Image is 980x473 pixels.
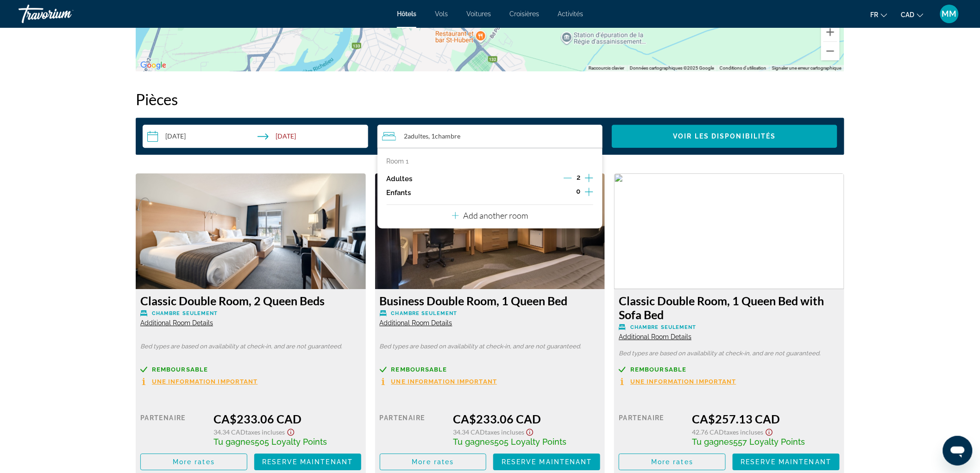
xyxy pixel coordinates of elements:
p: Enfants [387,189,411,197]
button: Add another room [452,205,528,224]
button: Change currency [901,8,923,21]
span: Remboursable [152,366,208,372]
button: Change language [871,8,887,21]
p: Add another room [464,210,528,221]
span: Voitures [466,10,491,18]
span: Adultes [408,132,429,140]
a: Signaler une erreur cartographique [772,65,842,70]
a: Remboursable [140,366,361,373]
span: Additional Room Details [140,319,213,327]
p: Adultes [387,175,413,183]
button: Zoom arrière [821,42,840,60]
span: Chambre [435,132,461,140]
button: Une information important [619,378,736,385]
span: Hôtels [397,10,416,18]
img: 58a51af6-b8dc-4989-a0af-51b80a53d4ec.jpeg [136,173,366,289]
button: User Menu [937,4,961,24]
div: Partenaire [140,412,207,447]
button: Increment adults [585,172,593,186]
div: Search widget [143,125,837,148]
a: Activités [558,10,583,18]
button: Show Taxes and Fees disclaimer [524,426,535,436]
a: Croisières [509,10,539,18]
h3: Classic Double Room, 1 Queen Bed with Sofa Bed [619,294,840,322]
p: Bed types are based on availability at check-in, and are not guaranteed. [619,350,840,357]
span: Taxes incluses [724,428,764,436]
button: Reserve maintenant [733,454,840,470]
span: Chambre seulement [152,310,218,316]
span: Données cartographiques ©2025 Google [630,65,714,70]
button: More rates [380,454,487,470]
button: Une information important [140,378,258,385]
span: Remboursable [391,366,447,372]
img: Google [138,59,169,71]
span: Voir les disponibilités [673,132,776,140]
button: Check-in date: Sep 14, 2025 Check-out date: Sep 15, 2025 [143,125,368,148]
span: More rates [412,458,454,466]
img: ff37fccb-c7c7-4624-bcd7-6b683502c6a9.jpeg [375,173,605,289]
span: fr [871,11,879,19]
span: Une information important [630,378,736,385]
span: 34.34 CAD [453,428,485,436]
span: Chambre seulement [391,310,458,316]
span: Tu gagnes [692,437,734,447]
button: More rates [140,454,247,470]
span: Remboursable [630,366,686,372]
span: 557 Loyalty Points [734,437,805,447]
div: CA$233.06 CAD [453,412,600,426]
button: Show Taxes and Fees disclaimer [764,426,775,436]
h2: Pièces [136,90,844,108]
button: Reserve maintenant [254,454,361,470]
span: 34.34 CAD [214,428,246,436]
div: Partenaire [380,412,446,447]
span: Tu gagnes [214,437,255,447]
span: 2 [404,132,429,140]
span: , 1 [429,132,461,140]
h3: Business Double Room, 1 Queen Bed [380,294,601,308]
span: Une information important [391,378,497,385]
p: Bed types are based on availability at check-in, and are not guaranteed. [380,343,601,350]
button: Zoom avant [821,23,840,41]
span: Additional Room Details [380,319,452,327]
button: Decrement adults [564,173,572,184]
span: Taxes incluses [485,428,524,436]
span: Reserve maintenant [502,458,592,466]
button: Increment children [585,186,593,200]
img: f4214463-0cda-43f8-bfe1-63f083f2e910.jpeg [614,173,844,289]
span: CAD [901,11,915,19]
button: Voir les disponibilités [612,125,837,148]
span: 505 Loyalty Points [255,437,327,447]
span: Reserve maintenant [741,458,832,466]
button: Une information important [380,378,497,385]
span: More rates [173,458,215,466]
span: MM [942,9,957,19]
a: Remboursable [619,366,840,373]
span: 2 [577,174,580,181]
a: Ouvrir cette zone dans Google Maps (dans une nouvelle fenêtre) [138,59,169,71]
span: Une information important [152,378,258,385]
span: 0 [576,188,580,195]
span: Additional Room Details [619,333,691,341]
div: Partenaire [619,412,685,447]
a: Conditions d'utilisation (s'ouvre dans un nouvel onglet) [720,65,766,70]
span: 42.76 CAD [692,428,724,436]
button: Decrement children [563,187,572,198]
span: Chambre seulement [630,324,697,330]
button: Raccourcis clavier [589,65,624,71]
span: 505 Loyalty Points [494,437,566,447]
p: Room 1 [387,158,409,165]
div: CA$233.06 CAD [214,412,361,426]
a: Remboursable [380,366,601,373]
span: Taxes incluses [246,428,285,436]
a: Vols [435,10,448,18]
button: Travelers: 2 adults, 0 children [377,125,603,148]
iframe: Bouton de lancement de la fenêtre de messagerie [943,436,973,466]
h3: Classic Double Room, 2 Queen Beds [140,294,361,308]
p: Bed types are based on availability at check-in, and are not guaranteed. [140,343,361,350]
span: Tu gagnes [453,437,494,447]
button: More rates [619,454,726,470]
a: Travorium [19,2,111,26]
